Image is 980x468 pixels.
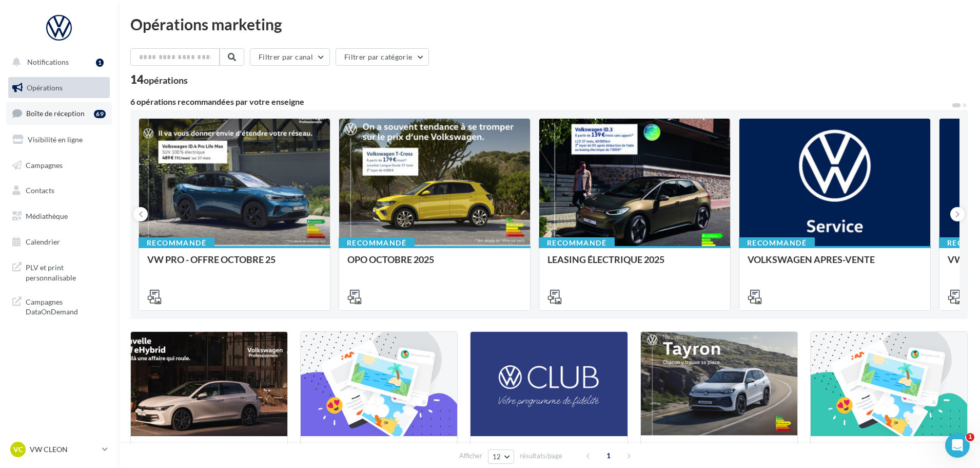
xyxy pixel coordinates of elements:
span: Notifications [27,58,69,66]
span: PLV et print personnalisable [26,260,106,283]
div: 6 opérations recommandées par votre enseigne [130,98,951,106]
div: Recommandé [739,237,815,249]
span: Visibilité en ligne [28,135,83,144]
span: 1 [966,433,974,441]
div: Recommandé [539,237,615,249]
a: Médiathèque [6,205,112,227]
div: VW PRO - OFFRE OCTOBRE 25 [147,254,322,275]
iframe: Intercom live chat [945,433,970,458]
span: Contacts [26,186,54,195]
div: Opérations marketing [130,16,968,32]
button: Filtrer par catégorie [336,48,429,66]
div: opérations [144,76,188,85]
span: Boîte de réception [26,109,85,118]
span: Médiathèque [26,212,68,220]
button: Filtrer par canal [250,48,330,66]
a: Contacts [6,180,112,201]
a: Boîte de réception69 [6,102,112,124]
div: LEASING ÉLECTRIQUE 2025 [547,254,722,275]
a: Calendrier [6,231,112,253]
button: Notifications 1 [6,51,108,73]
button: 12 [488,450,514,464]
span: Campagnes [26,160,63,169]
a: Opérations [6,77,112,99]
div: 1 [96,59,104,67]
div: OPO OCTOBRE 2025 [347,254,522,275]
a: Visibilité en ligne [6,129,112,151]
span: 1 [600,447,617,464]
span: VC [13,444,23,455]
span: 12 [493,453,501,461]
span: Opérations [27,83,63,92]
div: Recommandé [339,237,415,249]
a: PLV et print personnalisable [6,256,112,287]
div: Recommandé [139,237,214,249]
p: VW CLEON [30,444,98,455]
a: VC VW CLEON [8,440,110,459]
div: VOLKSWAGEN APRES-VENTE [748,254,922,275]
span: Campagnes DataOnDemand [26,295,106,317]
div: 14 [130,74,188,85]
a: Campagnes DataOnDemand [6,291,112,321]
span: Calendrier [26,237,60,246]
span: Afficher [459,451,482,461]
span: résultats/page [520,451,562,461]
a: Campagnes [6,155,112,176]
div: 69 [94,110,106,118]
